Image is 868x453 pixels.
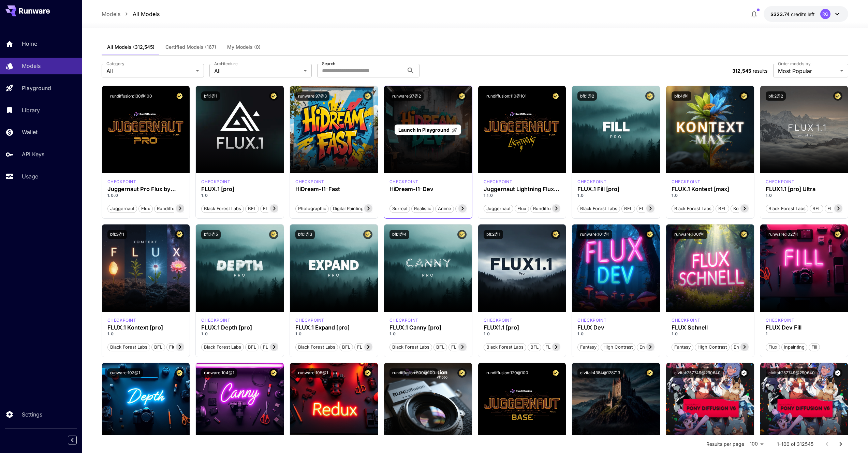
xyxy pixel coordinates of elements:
[833,230,842,239] button: Certified Model – Vetted for best performance and includes a commercial license.
[731,205,752,212] span: Kontext
[484,179,513,185] p: checkpoint
[484,342,526,351] button: Black Forest Labs
[739,368,749,378] button: Verified working
[175,368,184,378] button: Certified Model – Vetted for best performance and includes a commercial license.
[107,324,185,331] div: FLUX.1 Kontext [pro]
[167,344,198,351] span: Flux Kontext
[296,205,328,212] span: Photographic
[202,205,244,212] span: Black Forest Labs
[389,204,410,213] button: Surreal
[791,11,815,17] span: credits left
[339,342,353,351] button: BFL
[201,368,237,378] button: runware:104@1
[484,192,561,199] p: 1.1.0
[201,324,278,331] h3: FLUX.1 Depth [pro]
[551,368,560,378] button: Certified Model – Vetted for best performance and includes a commercial license.
[246,344,259,351] span: BFL
[672,368,723,378] button: civitai:257749@290640
[601,342,635,351] button: High Contrast
[731,344,763,351] span: Environment
[201,317,230,323] div: fluxpro
[766,317,795,323] p: checkpoint
[781,342,807,351] button: Inpainting
[577,317,606,323] div: FLUX.1 D
[766,230,801,239] button: runware:102@1
[107,186,185,192] div: Juggernaut Pro Flux by RunDiffusion
[695,342,730,351] button: High Contrast
[766,324,843,331] h3: FLUX Dev Fill
[107,317,136,323] div: FLUX.1 Kontext [pro]
[810,205,823,212] span: BFL
[484,230,503,239] button: bfl:2@1
[672,186,749,192] div: FLUX.1 Kontext [max]
[227,44,261,50] span: My Models (0)
[435,204,454,213] button: Anime
[22,128,38,136] p: Wallet
[834,420,868,453] div: Chat Widget
[766,186,843,192] div: FLUX1.1 [pro] Ultra
[578,344,599,351] span: Fantasy
[22,410,42,419] p: Settings
[295,331,372,337] p: 1.0
[201,192,278,199] p: 1.0
[753,68,767,74] span: results
[766,205,808,212] span: Black Forest Labs
[108,344,150,351] span: Black Forest Labs
[389,317,418,323] p: checkpoint
[672,204,714,213] button: Black Forest Labs
[22,150,44,158] p: API Keys
[622,205,635,212] span: BFL
[766,344,780,351] span: Flux
[577,204,620,213] button: Black Forest Labs
[295,179,324,185] div: HiDream Fast
[133,10,160,18] a: All Models
[484,344,526,351] span: Black Forest Labs
[22,84,51,92] p: Playground
[484,324,561,331] h3: FLUX1.1 [pro]
[833,91,842,101] button: Certified Model – Vetted for best performance and includes a commercial license.
[202,344,244,351] span: Black Forest Labs
[295,91,329,101] button: runware:97@3
[449,344,495,351] span: FLUX.1 Canny [pro]
[151,342,165,351] button: BFL
[706,441,744,448] p: Results per page
[810,204,823,213] button: BFL
[389,179,418,185] div: HiDream Dev
[551,230,560,239] button: Certified Model – Vetted for best performance and includes a commercial license.
[107,342,150,351] button: Black Forest Labs
[175,91,184,101] button: Certified Model – Vetted for best performance and includes a commercial license.
[165,44,216,50] span: Certified Models (167)
[295,230,315,239] button: bfl:1@3
[577,179,606,185] div: fluxpro
[102,10,120,18] a: Models
[672,192,749,199] p: 1.0
[672,179,701,185] div: FLUX.1 Kontext [max]
[389,186,467,192] div: HiDream-I1-Dev
[577,91,597,101] button: bfl:1@2
[782,344,807,351] span: Inpainting
[484,331,561,337] p: 1.0
[778,67,837,75] span: Most Popular
[201,186,278,192] h3: FLUX.1 [pro]
[201,91,220,101] button: bfl:1@1
[166,342,198,351] button: Flux Kontext
[528,344,541,351] span: BFL
[107,331,185,337] p: 1.0
[245,204,259,213] button: BFL
[295,179,324,185] p: checkpoint
[672,230,707,239] button: runware:100@1
[295,204,329,213] button: Photographic
[739,230,749,239] button: Certified Model – Vetted for best performance and includes a commercial license.
[355,344,403,351] span: FLUX.1 Expand [pro]
[354,342,403,351] button: FLUX.1 Expand [pro]
[577,192,654,199] p: 1.0
[637,205,675,212] span: FLUX.1 Fill [pro]
[577,186,654,192] div: FLUX.1 Fill [pro]
[457,91,467,101] button: Certified Model – Vetted for best performance and includes a commercial license.
[645,368,654,378] button: Certified Model – Vetted for best performance and includes a commercial license.
[531,205,562,212] span: rundiffusion
[484,91,529,101] button: rundiffusion:110@101
[770,11,791,17] span: $323.74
